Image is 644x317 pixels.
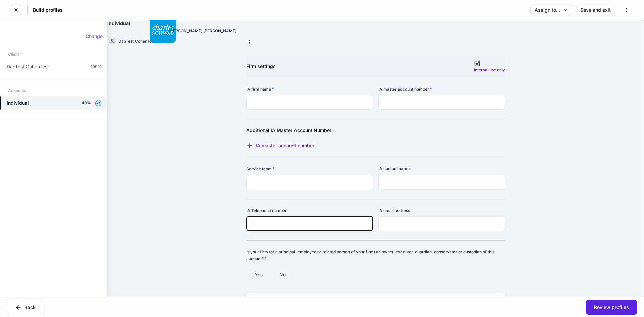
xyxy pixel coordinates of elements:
[246,63,276,70] h5: Firm settings
[474,67,505,73] h6: Internal use only
[594,305,629,310] div: Review profiles
[530,5,572,15] button: Assign to...
[246,165,275,172] h6: Service team
[150,16,176,43] img: charles-schwab-BFYFdbvS.png
[8,48,19,60] div: Client
[169,28,236,34] div: [PERSON_NAME] [PERSON_NAME]
[580,8,611,12] div: Save and exit
[246,86,274,92] h6: IA firm name
[7,300,44,315] button: Back
[15,304,36,311] div: Back
[107,20,644,27] h4: Individual
[7,63,49,70] p: DanTest CohenTest
[246,142,314,149] button: IA master account number
[378,207,410,214] h6: IA email address
[7,100,29,106] h5: Individual
[81,31,107,42] button: Change
[576,5,615,15] button: Save and exit
[246,249,505,262] h6: Is your firm (or a principal, employee or related person of your firm) an owner, executor, guardi...
[33,7,63,13] h5: Build profiles
[586,300,637,315] button: Review profiles
[8,85,26,96] div: Accounts
[82,100,91,106] p: 40%
[246,127,331,134] div: Additional IA Master Account Number
[118,38,155,44] div: DanTest CohenTest
[86,34,103,39] div: Change
[246,207,287,214] h6: IA Telephone number
[535,8,568,12] div: Assign to...
[91,64,102,69] p: 100%
[378,165,410,172] h6: IA contact name
[378,86,432,92] h6: IA master account number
